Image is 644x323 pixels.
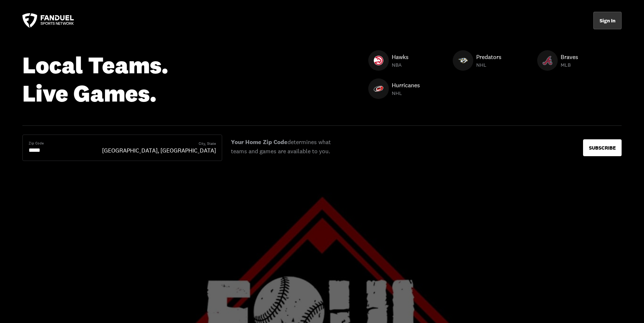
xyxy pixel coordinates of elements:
[392,52,409,61] p: Hawks
[392,89,420,97] p: NHL
[392,81,420,89] p: Hurricanes
[392,61,409,69] p: NBA
[199,141,216,146] div: City, State
[476,52,502,61] p: Predators
[453,50,502,73] a: PredatorsPredatorsPredatorsNHL
[583,139,622,156] button: Subscribe
[543,56,552,65] img: Braves
[561,52,578,61] p: Braves
[476,61,502,69] p: NHL
[231,138,287,146] b: Your Home Zip Code
[102,146,216,154] div: [GEOGRAPHIC_DATA], [GEOGRAPHIC_DATA]
[22,51,188,108] div: Local Teams. Live Games.
[561,61,578,69] p: MLB
[374,84,383,93] img: Hurricanes
[537,50,578,73] a: BravesBravesBravesMLB
[22,13,74,28] a: FanDuel Sports Network
[374,56,383,65] img: Hawks
[589,145,616,150] p: Subscribe
[29,141,44,146] div: Zip Code
[593,12,622,29] button: Sign In
[222,135,340,161] label: determines what teams and games are available to you.
[458,56,468,65] img: Predators
[368,50,409,73] a: HawksHawksHawksNBA
[368,78,420,101] a: HurricanesHurricanesHurricanesNHL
